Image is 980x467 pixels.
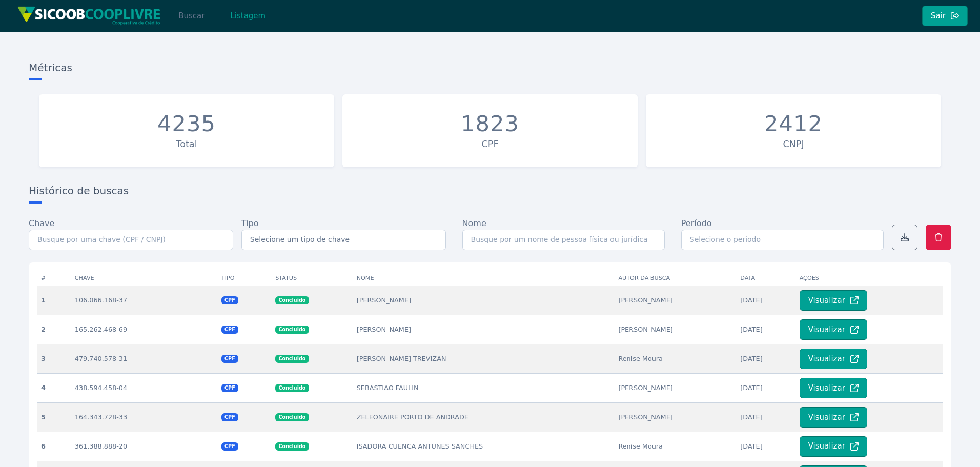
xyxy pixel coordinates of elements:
[71,271,217,286] th: Chave
[736,402,795,432] td: [DATE]
[614,315,736,344] td: [PERSON_NAME]
[736,286,795,315] td: [DATE]
[37,315,71,344] th: 2
[614,373,736,402] td: [PERSON_NAME]
[922,6,968,26] button: Sair
[29,230,233,250] input: Busque por uma chave (CPF / CNPJ)
[461,111,519,137] div: 1823
[37,432,71,461] th: 6
[736,373,795,402] td: [DATE]
[353,344,615,373] td: [PERSON_NAME] TREVIZAN
[221,442,238,451] span: CPF
[736,315,795,344] td: [DATE]
[800,290,867,311] button: Visualizar
[29,217,54,230] label: Chave
[37,402,71,432] th: 5
[651,137,936,151] div: CNPJ
[800,349,867,369] button: Visualizar
[681,230,884,250] input: Selecione o período
[221,326,238,334] span: CPF
[71,344,217,373] td: 479.740.578-31
[221,355,238,363] span: CPF
[681,217,712,230] label: Período
[800,319,867,340] button: Visualizar
[44,137,329,151] div: Total
[614,432,736,461] td: Renise Moura
[221,296,238,304] span: CPF
[614,402,736,432] td: [PERSON_NAME]
[271,271,353,286] th: Status
[348,137,632,151] div: CPF
[221,384,238,392] span: CPF
[37,344,71,373] th: 3
[71,432,217,461] td: 361.388.888-20
[275,413,309,421] span: Concluido
[37,286,71,315] th: 1
[241,217,259,230] label: Tipo
[736,432,795,461] td: [DATE]
[37,271,71,286] th: #
[221,6,274,26] button: Listagem
[614,344,736,373] td: Renise Moura
[17,6,161,25] img: img/sicoob_cooplivre.png
[353,432,615,461] td: ISADORA CUENCA ANTUNES SANCHES
[275,384,309,392] span: Concluido
[353,286,615,315] td: [PERSON_NAME]
[353,315,615,344] td: [PERSON_NAME]
[462,217,486,230] label: Nome
[275,296,309,304] span: Concluido
[275,326,309,334] span: Concluido
[736,344,795,373] td: [DATE]
[614,271,736,286] th: Autor da busca
[795,271,943,286] th: Ações
[275,442,309,451] span: Concluido
[221,413,238,421] span: CPF
[764,111,823,137] div: 2412
[462,230,665,250] input: Busque por um nome de pessoa física ou jurídica
[800,407,867,428] button: Visualizar
[353,271,615,286] th: Nome
[29,60,951,79] h3: Métricas
[71,373,217,402] td: 438.594.458-04
[217,271,271,286] th: Tipo
[71,402,217,432] td: 164.343.728-33
[353,402,615,432] td: ZELEONAIRE PORTO DE ANDRADE
[614,286,736,315] td: [PERSON_NAME]
[800,378,867,398] button: Visualizar
[71,286,217,315] td: 106.066.168-37
[71,315,217,344] td: 165.262.468-69
[157,111,216,137] div: 4235
[353,373,615,402] td: SEBASTIAO FAULIN
[275,355,309,363] span: Concluido
[170,6,213,26] button: Buscar
[29,184,951,202] h3: Histórico de buscas
[800,436,867,457] button: Visualizar
[37,373,71,402] th: 4
[736,271,795,286] th: Data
